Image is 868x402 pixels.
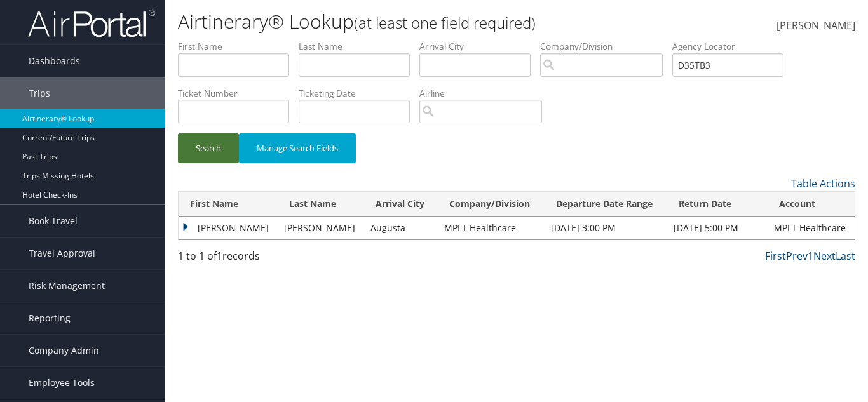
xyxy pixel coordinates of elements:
[786,249,808,263] a: Prev
[438,217,545,239] td: MPLT Healthcare
[239,133,356,163] button: Manage Search Fields
[278,192,364,217] th: Last Name: activate to sort column ascending
[419,40,540,53] label: Arrival City
[29,77,50,109] span: Trips
[667,192,768,217] th: Return Date: activate to sort column ascending
[28,8,155,38] img: airportal-logo.png
[29,238,95,269] span: Travel Approval
[545,192,667,217] th: Departure Date Range: activate to sort column ascending
[791,177,855,191] a: Table Actions
[768,192,855,217] th: Account: activate to sort column ascending
[813,249,836,263] a: Next
[278,217,364,239] td: [PERSON_NAME]
[438,192,545,217] th: Company/Division
[364,192,438,217] th: Arrival City: activate to sort column ascending
[299,40,419,53] label: Last Name
[836,249,855,263] a: Last
[179,217,278,239] td: [PERSON_NAME]
[776,6,855,46] a: [PERSON_NAME]
[667,217,768,239] td: [DATE] 5:00 PM
[29,367,95,399] span: Employee Tools
[545,217,667,239] td: [DATE] 3:00 PM
[178,133,239,163] button: Search
[29,335,99,366] span: Company Admin
[540,40,672,53] label: Company/Division
[179,192,278,217] th: First Name: activate to sort column ascending
[354,12,536,33] small: (at least one field required)
[178,87,299,100] label: Ticket Number
[364,217,438,239] td: Augusta
[672,40,793,53] label: Agency Locator
[419,87,552,100] label: Airline
[808,249,813,263] a: 1
[29,270,105,302] span: Risk Management
[178,40,299,53] label: First Name
[29,45,80,77] span: Dashboards
[765,249,786,263] a: First
[776,18,855,32] span: [PERSON_NAME]
[217,249,222,263] span: 1
[178,248,333,270] div: 1 to 1 of records
[768,217,855,239] td: MPLT Healthcare
[299,87,419,100] label: Ticketing Date
[29,205,78,237] span: Book Travel
[178,8,630,35] h1: Airtinerary® Lookup
[29,302,71,334] span: Reporting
